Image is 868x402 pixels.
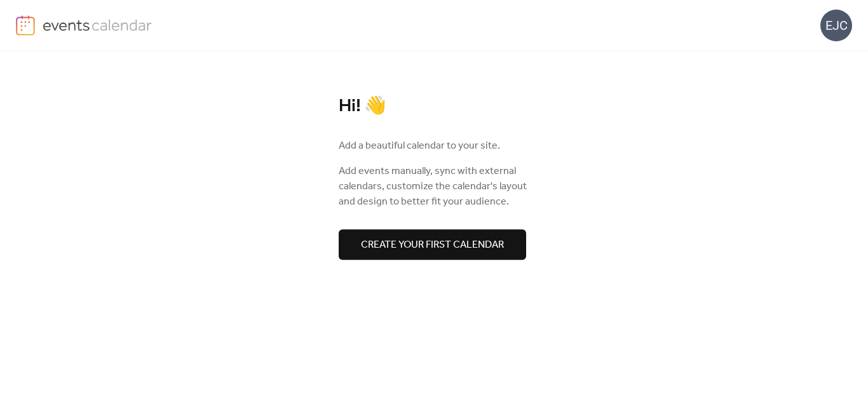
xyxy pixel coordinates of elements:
img: logo [16,15,35,36]
div: EJC [820,10,852,41]
span: Add events manually, sync with external calendars, customize the calendar's layout and design to ... [339,164,529,210]
img: logo-type [43,15,153,34]
div: Hi! 👋 [339,95,529,117]
button: Create your first calendar [339,229,526,260]
span: Create your first calendar [361,238,504,253]
span: Add a beautiful calendar to your site. [339,138,500,154]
